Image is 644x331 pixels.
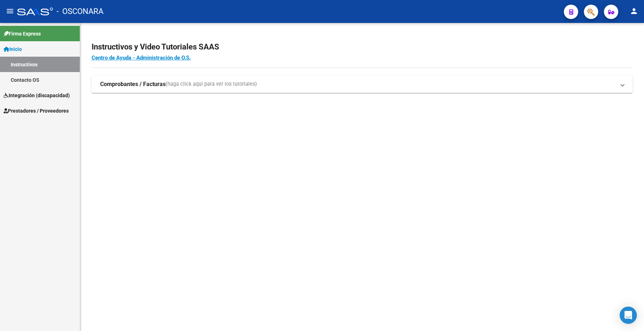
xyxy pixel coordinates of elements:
[620,307,637,324] div: Open Intercom Messenger
[6,7,14,15] mat-icon: menu
[100,80,166,88] strong: Comprobantes / Facturas
[4,30,41,38] span: Firma Express
[92,76,633,93] mat-expansion-panel-header: Comprobantes / Facturas(haga click aquí para ver los tutoriales)
[4,45,22,53] span: Inicio
[92,40,633,54] h2: Instructivos y Video Tutoriales SAAS
[4,107,69,115] span: Prestadores / Proveedores
[57,4,103,19] span: - OSCONARA
[92,55,191,61] a: Centro de Ayuda - Administración de O.S.
[166,80,257,88] span: (haga click aquí para ver los tutoriales)
[4,91,70,99] span: Integración (discapacidad)
[630,7,638,15] mat-icon: person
